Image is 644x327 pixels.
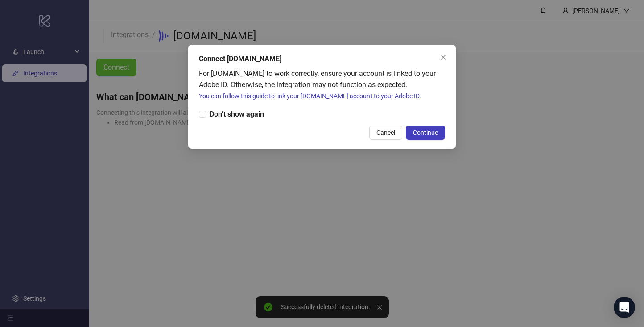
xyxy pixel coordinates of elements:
span: Continue [413,129,438,136]
div: Connect [DOMAIN_NAME] [199,54,445,64]
a: You can follow this guide to link your [DOMAIN_NAME] account to your Adobe ID. [199,92,421,100]
button: Close [436,50,450,64]
div: For [DOMAIN_NAME] to work correctly, ensure your account is linked to your Adobe ID. Otherwise, t... [199,68,445,101]
span: close [440,54,447,61]
button: Continue [406,126,445,140]
span: Don’t show again [206,109,268,120]
button: Cancel [369,126,402,140]
span: Cancel [376,129,395,136]
div: Open Intercom Messenger [614,297,635,318]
